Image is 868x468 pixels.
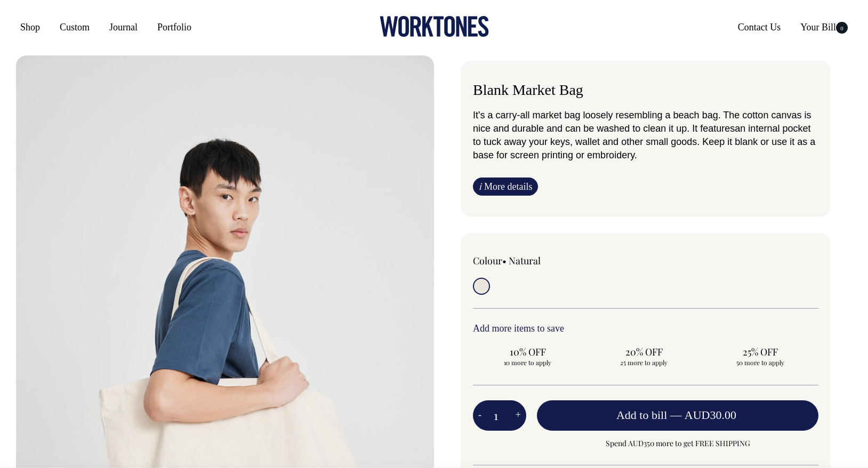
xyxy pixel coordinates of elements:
[473,342,583,370] input: 10% OFF 10 more to apply
[473,405,487,426] button: -
[510,405,526,426] button: +
[589,342,699,370] input: 20% OFF 25 more to apply
[478,358,577,367] span: 10 more to apply
[478,345,577,358] span: 10% OFF
[55,18,94,37] a: Custom
[836,22,848,34] span: 0
[734,18,785,37] a: Contact Us
[153,18,196,37] a: Portfolio
[16,18,44,37] a: Shop
[105,18,142,37] a: Journal
[705,342,815,370] input: 25% OFF 50 more to apply
[711,345,810,358] span: 25% OFF
[711,358,810,367] span: 50 more to apply
[594,345,694,358] span: 20% OFF
[796,18,852,37] a: Your Bill0
[594,358,694,367] span: 25 more to apply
